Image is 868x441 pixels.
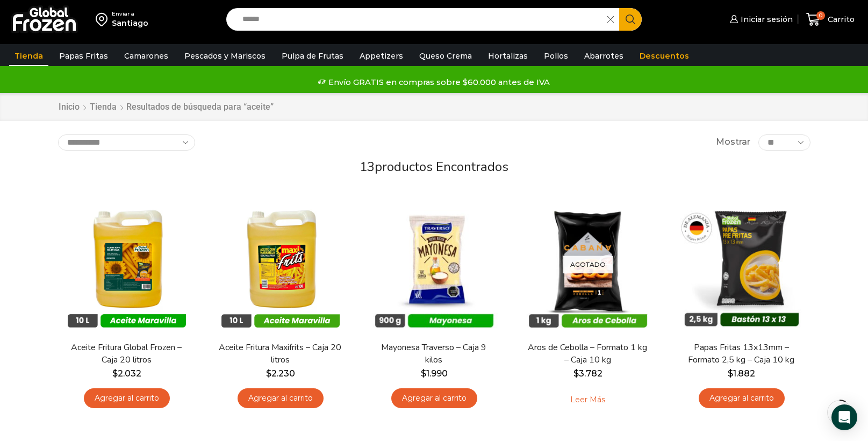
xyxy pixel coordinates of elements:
[54,46,113,66] a: Papas Fritas
[179,46,271,66] a: Pescados y Mariscos
[699,388,785,408] a: Agregar al carrito: “Papas Fritas 13x13mm - Formato 2,5 kg - Caja 10 kg”
[804,7,857,32] a: 0 Carrito
[728,368,733,379] span: $
[354,46,408,66] a: Appetizers
[266,368,271,379] span: $
[112,368,141,379] bdi: 2.032
[679,342,803,366] a: Papas Fritas 13x13mm – Formato 2,5 kg – Caja 10 kg
[9,46,48,66] a: Tienda
[526,342,649,366] a: Aros de Cebolla – Formato 1 kg – Caja 10 kg
[58,101,80,113] a: Inicio
[716,136,750,148] span: Mostrar
[573,368,602,379] bdi: 3.782
[579,46,629,66] a: Abarrotes
[738,14,793,25] span: Iniciar sesión
[619,8,642,31] button: Search button
[483,46,533,66] a: Hortalizas
[825,14,855,25] span: Carrito
[238,388,324,408] a: Agregar al carrito: “Aceite Fritura Maxifrits - Caja 20 litros”
[816,11,825,20] span: 0
[89,101,117,113] a: Tienda
[96,10,112,29] img: address-field-icon.svg
[112,18,148,29] div: Santiago
[421,368,426,379] span: $
[728,368,755,379] bdi: 1.882
[573,368,579,379] span: $
[634,46,694,66] a: Descuentos
[119,46,174,66] a: Camarones
[563,255,613,273] p: Agotado
[421,368,448,379] bdi: 1.990
[372,342,496,366] a: Mayonesa Traverso – Caja 9 kilos
[266,368,295,379] bdi: 2.230
[276,46,349,66] a: Pulpa de Frutas
[126,102,274,112] h1: Resultados de búsqueda para “aceite”
[58,101,274,113] nav: Breadcrumb
[112,368,118,379] span: $
[554,388,622,411] a: Leé más sobre “Aros de Cebolla - Formato 1 kg - Caja 10 kg”
[414,46,477,66] a: Queso Crema
[391,388,477,408] a: Agregar al carrito: “Mayonesa Traverso - Caja 9 kilos”
[831,404,857,430] div: Open Intercom Messenger
[727,9,793,30] a: Iniciar sesión
[375,158,508,175] span: productos encontrados
[539,46,573,66] a: Pollos
[112,10,148,18] div: Enviar a
[84,388,170,408] a: Agregar al carrito: “Aceite Fritura Global Frozen – Caja 20 litros”
[360,158,375,175] span: 13
[58,134,195,151] select: Pedido de la tienda
[64,342,188,366] a: Aceite Fritura Global Frozen – Caja 20 litros
[218,342,342,366] a: Aceite Fritura Maxifrits – Caja 20 litros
